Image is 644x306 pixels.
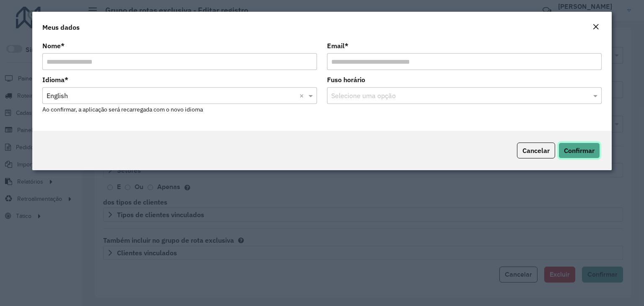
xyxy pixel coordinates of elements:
[42,22,80,32] h4: Meus dados
[327,41,348,51] label: Email
[42,41,65,51] label: Nome
[590,22,602,33] button: Close
[558,143,600,158] button: Confirmar
[299,91,306,101] span: Clear all
[327,75,365,85] label: Fuso horário
[42,75,68,85] label: Idioma
[42,106,203,113] small: Ao confirmar, a aplicação será recarregada com o novo idioma
[564,146,595,155] span: Confirmar
[522,146,550,155] span: Cancelar
[517,143,555,158] button: Cancelar
[592,23,599,30] em: Fechar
